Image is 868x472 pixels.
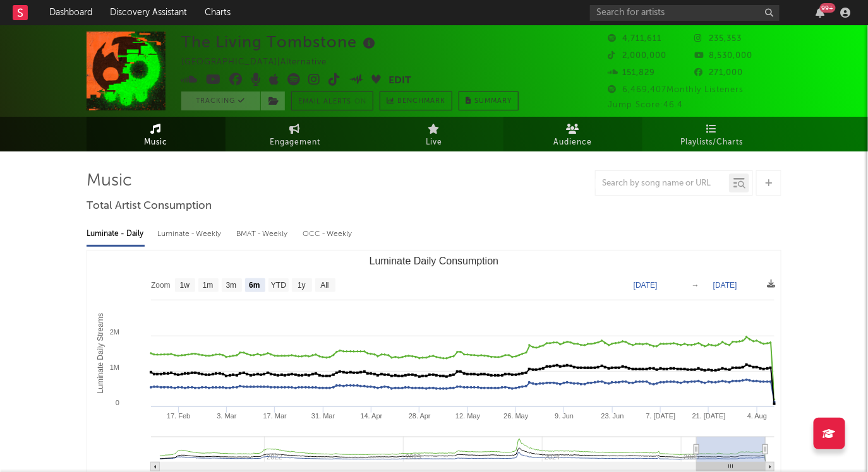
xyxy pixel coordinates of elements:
text: 9. Jun [555,412,574,420]
text: Luminate Daily Consumption [370,256,499,266]
div: Luminate - Weekly [157,223,224,245]
div: BMAT - Weekly [236,223,290,245]
span: 271,000 [695,69,744,77]
button: Email AlertsOn [291,91,373,110]
div: 99 + [820,3,836,13]
text: 1y [298,281,306,290]
a: Benchmark [380,91,452,110]
button: 99+ [816,8,825,18]
span: Live [426,135,442,150]
span: Engagement [270,135,320,150]
span: Jump Score: 46.4 [608,101,683,109]
div: The Living Tombstone [181,32,378,52]
span: Total Artist Consumption [87,199,212,214]
a: Engagement [226,117,365,151]
text: 21. [DATE] [692,412,726,420]
a: Music [87,117,226,151]
text: 1M [110,363,119,371]
text: All [320,281,329,290]
text: YTD [271,281,286,290]
button: Edit [389,73,412,89]
text: 2M [110,328,119,336]
text: 17. Mar [263,412,287,420]
text: 3. Mar [217,412,237,420]
text: 26. May [503,412,529,420]
div: Luminate - Daily [87,223,145,245]
span: 2,000,000 [608,52,666,60]
button: Tracking [181,91,260,110]
a: Live [365,117,503,151]
input: Search for artists [590,5,780,21]
text: 0 [116,399,119,406]
a: Audience [503,117,642,151]
text: 6m [249,281,260,290]
span: 8,530,000 [695,52,753,60]
text: 31. Mar [311,412,335,420]
text: Luminate Daily Streams [96,313,105,393]
text: 28. Apr [409,412,431,420]
span: 151,829 [608,69,655,77]
text: [DATE] [713,281,737,290]
text: → [692,281,699,290]
text: [DATE] [634,281,658,290]
text: 23. Jun [601,412,624,420]
span: Summary [474,98,512,105]
span: Playlists/Charts [681,135,744,150]
text: 3m [226,281,237,290]
text: 7. [DATE] [646,412,676,420]
span: 4,711,611 [608,35,661,43]
a: Playlists/Charts [642,117,781,151]
input: Search by song name or URL [596,179,729,189]
span: Music [145,135,168,150]
button: Summary [459,91,519,110]
span: 6,469,407 Monthly Listeners [608,86,744,94]
text: 12. May [455,412,481,420]
text: 14. Apr [361,412,383,420]
span: Benchmark [397,94,445,109]
text: 1w [180,281,190,290]
text: 1m [203,281,214,290]
span: 235,353 [695,35,742,43]
div: [GEOGRAPHIC_DATA] | Alternative [181,55,341,70]
text: Zoom [151,281,171,290]
span: Audience [554,135,593,150]
em: On [354,98,366,105]
div: OCC - Weekly [303,223,353,245]
text: 17. Feb [167,412,190,420]
text: 4. Aug [747,412,767,420]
